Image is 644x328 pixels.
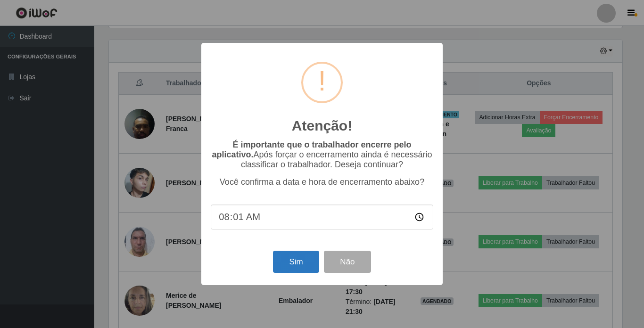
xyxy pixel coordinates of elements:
[211,177,433,187] p: Você confirma a data e hora de encerramento abaixo?
[292,117,352,134] h2: Atenção!
[273,251,319,273] button: Sim
[324,251,371,273] button: Não
[212,140,411,159] b: É importante que o trabalhador encerre pelo aplicativo.
[211,140,433,170] p: Após forçar o encerramento ainda é necessário classificar o trabalhador. Deseja continuar?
